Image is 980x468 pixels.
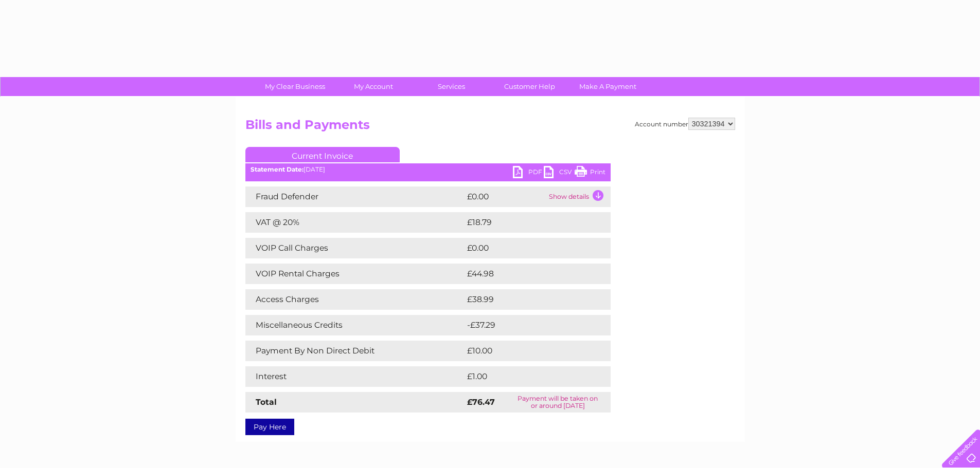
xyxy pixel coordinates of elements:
td: £0.00 [465,238,587,258]
strong: Total [256,397,277,407]
td: Show details [546,186,611,207]
strong: £76.47 [467,397,495,407]
td: VOIP Rental Charges [245,264,465,284]
td: £0.00 [465,186,546,207]
td: Interest [245,366,465,387]
td: -£37.29 [465,315,591,335]
a: My Account [331,77,416,96]
h2: Bills and Payments [245,118,735,137]
td: £38.99 [465,289,591,310]
td: £1.00 [465,366,586,387]
a: Make A Payment [565,77,650,96]
a: PDF [513,166,544,181]
td: £18.79 [465,212,589,233]
a: Services [409,77,494,96]
td: Access Charges [245,289,465,310]
td: £44.98 [465,264,591,284]
div: [DATE] [245,166,611,173]
a: Print [575,166,605,181]
td: Fraud Defender [245,186,465,207]
a: Pay Here [245,419,294,435]
div: Account number [635,118,735,130]
a: CSV [544,166,575,181]
td: Payment will be taken on or around [DATE] [505,392,611,413]
td: £10.00 [465,341,590,361]
a: Current Invoice [245,147,400,162]
b: Statement Date: [251,165,304,173]
a: My Clear Business [253,77,337,96]
td: VOIP Call Charges [245,238,465,258]
a: Customer Help [487,77,572,96]
td: Payment By Non Direct Debit [245,341,465,361]
td: VAT @ 20% [245,212,465,233]
td: Miscellaneous Credits [245,315,465,335]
